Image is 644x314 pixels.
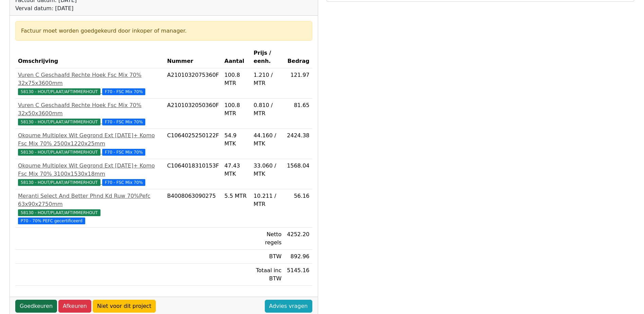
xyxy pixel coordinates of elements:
[15,4,213,13] div: Verval datum: [DATE]
[58,300,91,313] a: Afkeuren
[15,300,57,313] a: Goedkeuren
[224,162,248,178] div: 47.43 MTK
[15,46,164,68] th: Omschrijving
[18,119,100,125] span: 58130 - HOUT/PLAAT/AFTIMMERHOUT
[18,217,85,224] span: P70 - 70% PEFC gecertificeerd
[18,179,100,186] span: 58130 - HOUT/PLAAT/AFTIMMERHOUT
[284,250,312,264] td: 892.96
[251,46,284,68] th: Prijs / eenh.
[222,46,251,68] th: Aantal
[18,71,162,87] div: Vuren C Geschaafd Rechte Hoek Fsc Mix 70% 32x75x3600mm
[224,101,248,118] div: 100.8 MTR
[102,149,146,156] span: F70 - FSC Mix 70%
[18,192,162,225] a: Meranti Select And Better Phnd Kd Ruw 70%Pefc 63x90x2750mm58130 - HOUT/PLAAT/AFTIMMERHOUT P70 - 7...
[102,88,146,95] span: F70 - FSC Mix 70%
[18,192,162,208] div: Meranti Select And Better Phnd Kd Ruw 70%Pefc 63x90x2750mm
[164,159,222,189] td: C1064018310153F
[251,264,284,286] td: Totaal inc BTW
[284,159,312,189] td: 1568.04
[254,132,281,148] div: 44.160 / MTK
[18,101,162,126] a: Vuren C Geschaafd Rechte Hoek Fsc Mix 70% 32x50x3600mm58130 - HOUT/PLAAT/AFTIMMERHOUT F70 - FSC M...
[18,162,162,186] a: Okoume Multiplex Wit Gegrond Ext [DATE]+ Komo Fsc Mix 70% 3100x1530x18mm58130 - HOUT/PLAAT/AFTIMM...
[102,119,146,125] span: F70 - FSC Mix 70%
[284,228,312,250] td: 4252.20
[18,132,162,156] a: Okoume Multiplex Wit Gegrond Ext [DATE]+ Komo Fsc Mix 70% 2500x1220x25mm58130 - HOUT/PLAAT/AFTIMM...
[164,68,222,99] td: A2101032075360F
[18,149,100,156] span: 58130 - HOUT/PLAAT/AFTIMMERHOUT
[18,71,162,95] a: Vuren C Geschaafd Rechte Hoek Fsc Mix 70% 32x75x3600mm58130 - HOUT/PLAAT/AFTIMMERHOUT F70 - FSC M...
[284,264,312,286] td: 5145.16
[265,300,312,313] a: Advies vragen
[254,101,281,118] div: 0.810 / MTR
[284,99,312,129] td: 81.65
[18,132,162,148] div: Okoume Multiplex Wit Gegrond Ext [DATE]+ Komo Fsc Mix 70% 2500x1220x25mm
[164,46,222,68] th: Nummer
[164,189,222,228] td: B4008063090275
[251,250,284,264] td: BTW
[284,68,312,99] td: 121.97
[284,129,312,159] td: 2424.38
[93,300,156,313] a: Niet voor dit project
[284,46,312,68] th: Bedrag
[254,192,281,208] div: 10.211 / MTR
[251,228,284,250] td: Netto regels
[21,27,307,35] div: Factuur moet worden goedgekeurd door inkoper of manager.
[254,162,281,178] div: 33.060 / MTK
[18,101,162,118] div: Vuren C Geschaafd Rechte Hoek Fsc Mix 70% 32x50x3600mm
[18,88,100,95] span: 58130 - HOUT/PLAAT/AFTIMMERHOUT
[224,132,248,148] div: 54.9 MTK
[164,129,222,159] td: C1064025250122F
[102,179,146,186] span: F70 - FSC Mix 70%
[284,189,312,228] td: 56.16
[224,71,248,87] div: 100.8 MTR
[18,162,162,178] div: Okoume Multiplex Wit Gegrond Ext [DATE]+ Komo Fsc Mix 70% 3100x1530x18mm
[254,71,281,87] div: 1.210 / MTR
[18,209,100,216] span: 58130 - HOUT/PLAAT/AFTIMMERHOUT
[164,99,222,129] td: A2101032050360F
[224,192,248,200] div: 5.5 MTR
